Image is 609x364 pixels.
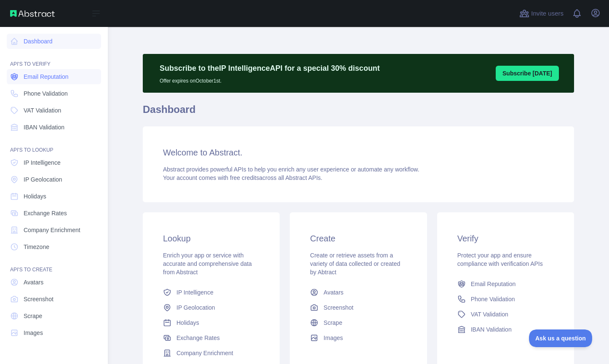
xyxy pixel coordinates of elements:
[7,120,101,135] a: IBAN Validation
[310,252,400,276] span: Create or retrieve assets from a variety of data collected or created by Abtract
[307,315,410,330] a: Scrape
[323,318,342,327] span: Scrape
[24,295,53,303] span: Screenshot
[7,206,101,221] a: Exchange Rates
[323,303,353,312] span: Screenshot
[163,252,252,276] span: Enrich your app or service with accurate and comprehensive data from Abstract
[160,330,263,345] a: Exchange Rates
[160,285,263,300] a: IP Intelligence
[24,243,49,251] span: Timezone
[24,312,42,320] span: Scrape
[457,233,554,244] h3: Verify
[496,66,559,81] button: Subscribe [DATE]
[24,123,64,131] span: IBAN Validation
[163,147,554,158] h3: Welcome to Abstract.
[7,86,101,101] a: Phone Validation
[176,318,199,327] span: Holidays
[176,288,214,297] span: IP Intelligence
[7,292,101,307] a: Screenshot
[160,62,380,74] p: Subscribe to the IP Intelligence API for a special 30 % discount
[160,315,263,330] a: Holidays
[471,280,516,288] span: Email Reputation
[457,252,543,267] span: Protect your app and ensure compliance with verification APIs
[160,345,263,361] a: Company Enrichment
[310,233,406,244] h3: Create
[163,166,419,173] span: Abstract provides powerful APIs to help you enrich any user experience or automate any workflow.
[24,72,69,81] span: Email Reputation
[24,158,61,167] span: IP Intelligence
[176,334,220,342] span: Exchange Rates
[531,9,564,19] span: Invite users
[24,106,61,115] span: VAT Validation
[7,103,101,118] a: VAT Validation
[7,256,101,273] div: API'S TO CREATE
[454,322,557,337] a: IBAN Validation
[24,175,62,184] span: IP Geolocation
[529,329,592,347] iframe: Toggle Customer Support
[24,192,46,201] span: Holidays
[176,349,233,357] span: Company Enrichment
[7,34,101,49] a: Dashboard
[10,10,55,17] img: Abstract API
[471,310,508,318] span: VAT Validation
[160,300,263,315] a: IP Geolocation
[24,226,80,234] span: Company Enrichment
[176,303,215,312] span: IP Geolocation
[7,239,101,254] a: Timezone
[7,308,101,324] a: Scrape
[471,325,512,334] span: IBAN Validation
[24,209,67,217] span: Exchange Rates
[7,325,101,340] a: Images
[471,295,515,303] span: Phone Validation
[163,174,322,181] span: Your account comes with across all Abstract APIs.
[323,288,343,297] span: Avatars
[7,222,101,238] a: Company Enrichment
[7,189,101,204] a: Holidays
[307,330,410,345] a: Images
[143,103,574,123] h1: Dashboard
[7,69,101,84] a: Email Reputation
[7,172,101,187] a: IP Geolocation
[454,276,557,292] a: Email Reputation
[163,233,259,244] h3: Lookup
[307,285,410,300] a: Avatars
[24,278,43,286] span: Avatars
[307,300,410,315] a: Screenshot
[323,334,343,342] span: Images
[7,155,101,170] a: IP Intelligence
[7,136,101,153] div: API'S TO LOOKUP
[230,174,259,181] span: free credits
[160,74,380,84] p: Offer expires on October 1st.
[7,275,101,290] a: Avatars
[454,307,557,322] a: VAT Validation
[24,329,43,337] span: Images
[24,89,68,98] span: Phone Validation
[454,292,557,307] a: Phone Validation
[518,7,565,20] button: Invite users
[7,51,101,67] div: API'S TO VERIFY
